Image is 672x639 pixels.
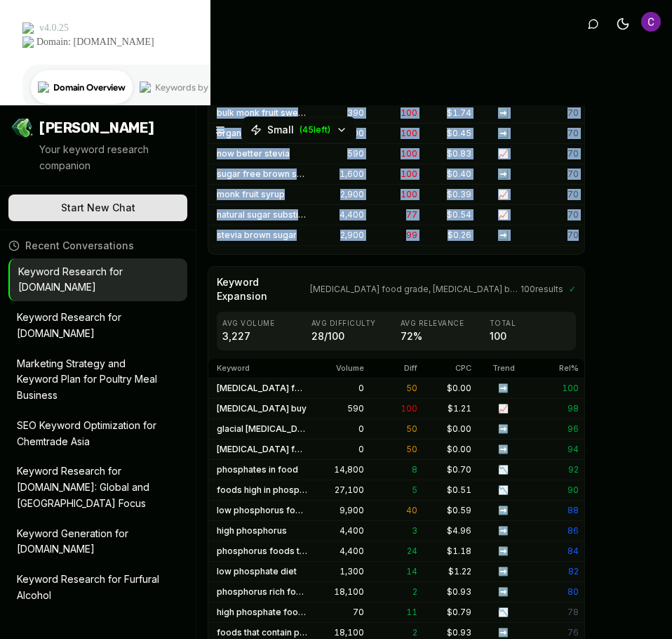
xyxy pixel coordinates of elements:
[267,123,294,137] span: Small
[208,103,316,123] td: bulk monk fruit sweetener
[8,458,187,517] button: Keyword Research for [DOMAIN_NAME]: Global and [GEOGRAPHIC_DATA] Focus
[208,480,316,500] td: foods high in phosphorus
[316,359,370,378] th: Volume
[406,383,417,393] span: 50
[567,209,579,220] span: 70
[17,463,159,511] p: Keyword Research for [DOMAIN_NAME]: Global and [GEOGRAPHIC_DATA] Focus
[568,566,579,577] span: 82
[8,195,187,221] button: Start New Chat
[222,329,303,345] p: 3,227
[316,103,370,123] td: 390
[490,329,570,345] p: 100
[407,546,417,556] span: 24
[567,586,579,597] span: 80
[316,143,370,164] td: 590
[423,581,477,602] td: $ 0.93
[208,459,316,480] td: phosphates in food
[567,627,579,638] span: 76
[412,485,417,495] span: 5
[208,581,316,602] td: phosphorus rich foods
[406,230,417,240] span: 99
[498,546,509,556] span: ➡️
[10,258,187,302] button: Keyword Research for [DOMAIN_NAME]
[208,398,316,419] td: [MEDICAL_DATA] buy
[17,310,159,342] p: Keyword Research for [DOMAIN_NAME]
[412,586,417,597] span: 2
[208,225,316,245] td: stevia brown sugar
[567,128,579,138] span: 70
[423,439,477,459] td: $ 0.00
[498,485,509,495] span: 📉
[412,627,417,638] span: 2
[208,602,316,622] td: high phosphate foods to avoid
[140,81,151,93] img: tab_keywords_by_traffic_grey.svg
[423,602,477,622] td: $ 0.79
[316,541,370,561] td: 4,400
[567,546,579,556] span: 84
[316,164,370,184] td: 1,600
[567,423,579,434] span: 96
[498,525,509,536] span: ➡️
[316,204,370,225] td: 4,400
[641,12,661,32] img: Chemtrade Asia Administrator
[406,423,417,434] span: 50
[498,383,509,393] span: ➡️
[567,169,579,179] span: 70
[498,230,509,240] span: ➡️
[498,107,509,118] span: ➡️
[423,520,477,541] td: $ 4.96
[498,403,509,414] span: 📈
[569,284,576,295] span: ✓
[39,118,154,138] span: [PERSON_NAME]
[208,359,316,378] th: Keyword
[17,356,159,404] p: Marketing Strategy and Keyword Plan for Poultry Meal Business
[567,148,579,159] span: 70
[208,378,316,398] td: [MEDICAL_DATA] food grade
[370,359,424,378] th: Diff
[423,561,477,581] td: $ 1.22
[208,561,316,581] td: low phosphate diet
[316,225,370,245] td: 2,900
[300,124,330,136] span: ( 45 left)
[208,520,316,541] td: high phosphorus
[423,164,477,184] td: $ 0.40
[423,123,477,143] td: $ 0.45
[22,22,34,34] img: logo_orange.svg
[8,304,187,348] button: Keyword Research for [DOMAIN_NAME]
[316,602,370,622] td: 70
[401,128,417,138] span: 100
[18,264,159,296] p: Keyword Research for [DOMAIN_NAME]
[401,107,417,118] span: 100
[22,37,34,48] img: website_grey.svg
[498,423,509,434] span: ➡️
[567,485,579,495] span: 90
[61,201,135,215] span: Start New Chat
[310,284,520,295] span: [MEDICAL_DATA] food grade, [MEDICAL_DATA] buy, glacial [MEDICAL_DATA] food +3 more
[217,275,304,303] span: Keyword Expansion
[498,607,509,617] span: 📉
[498,189,509,199] span: 📈
[423,500,477,520] td: $ 0.59
[567,444,579,454] span: 94
[17,572,159,604] p: Keyword Research for Furfural Alcohol
[208,143,316,164] td: now better stevia
[423,143,477,164] td: $ 0.83
[8,520,187,564] button: Keyword Generation for [DOMAIN_NAME]
[316,419,370,439] td: 0
[311,317,392,329] p: Avg Difficulty
[36,37,154,48] div: Domain: [DOMAIN_NAME]
[8,350,187,409] button: Marketing Strategy and Keyword Plan for Poultry Meal Business
[316,378,370,398] td: 0
[562,383,579,393] span: 100
[401,317,481,329] p: Avg Relevance
[8,412,187,456] button: SEO Keyword Optimization for Chemtrade Asia
[406,505,417,515] span: 40
[17,418,159,450] p: SEO Keyword Optimization for Chemtrade Asia
[530,359,584,378] th: Rel%
[568,464,579,475] span: 92
[208,204,316,225] td: natural sugar substitutes
[316,439,370,459] td: 0
[498,148,509,159] span: 📈
[208,500,316,520] td: low phosphorus foods
[423,378,477,398] td: $ 0.00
